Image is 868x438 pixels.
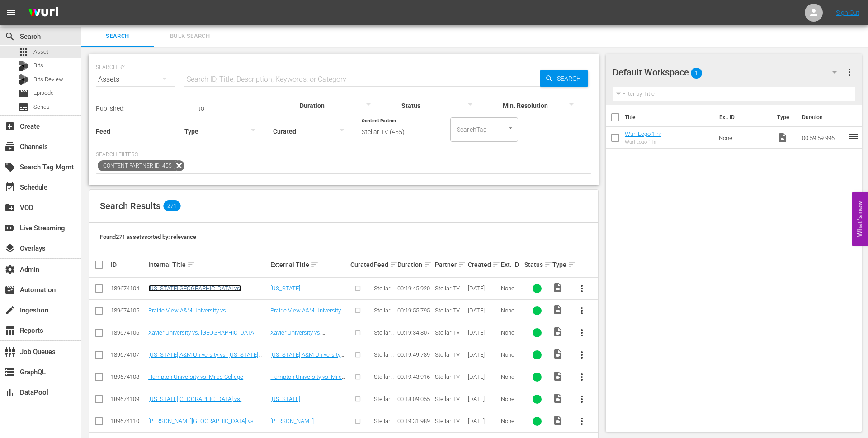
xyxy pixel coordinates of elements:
[270,259,348,270] div: External Title
[18,102,29,112] span: Series
[148,259,268,270] div: Internal Title
[625,105,714,130] th: Title
[100,200,160,211] span: Search Results
[468,418,498,424] div: [DATE]
[5,7,16,18] span: menu
[714,105,772,130] th: Ext. ID
[18,47,29,57] span: Asset
[571,322,593,344] button: more_vert
[492,261,500,269] span: sort
[458,261,466,269] span: sort
[148,329,255,336] a: Xavier University vs. [GEOGRAPHIC_DATA]
[374,285,394,305] span: Stellar MRSS Feed
[501,373,522,380] div: None
[111,351,146,358] div: 189674107
[5,305,15,316] span: Ingestion
[111,396,146,402] div: 189674109
[374,418,394,438] span: Stellar MRSS Feed
[501,418,522,424] div: None
[18,74,29,85] div: Bits Review
[5,346,15,357] span: Job Queues
[544,261,552,269] span: sort
[613,60,845,85] div: Default Workspace
[98,160,174,171] span: Content Partner ID: 455
[576,372,587,382] span: more_vert
[552,304,563,315] span: Video
[397,285,432,292] div: 00:19:45.920
[625,139,661,145] div: Wurl Logo 1 hr
[777,132,788,143] span: Video
[552,371,563,382] span: Video
[501,396,522,402] div: None
[715,127,774,149] td: None
[568,261,576,269] span: sort
[468,329,498,336] div: [DATE]
[524,259,550,270] div: Status
[468,373,498,380] div: [DATE]
[571,388,593,410] button: more_vert
[148,418,259,431] a: [PERSON_NAME][GEOGRAPHIC_DATA] vs. [US_STATE][GEOGRAPHIC_DATA]
[270,373,345,387] a: Hampton University vs. Miles College
[435,259,465,270] div: Partner
[576,394,587,405] span: more_vert
[374,329,394,349] span: Stellar MRSS Feed
[374,396,394,416] span: Stellar MRSS Feed
[576,349,587,360] span: more_vert
[576,416,587,427] span: more_vert
[270,396,334,423] a: [US_STATE][GEOGRAPHIC_DATA] vs. [PERSON_NAME][GEOGRAPHIC_DATA]
[552,282,563,293] span: Video
[5,223,15,233] span: Live Streaming
[96,67,175,92] div: Assets
[397,259,432,270] div: Duration
[540,70,588,87] button: Search
[5,162,15,172] span: Search Tag Mgmt
[501,285,522,292] div: None
[552,393,563,404] span: Video
[798,127,848,149] td: 00:59:59.996
[844,67,855,78] span: more_vert
[18,88,29,99] span: Episode
[111,329,146,336] div: 189674106
[625,130,661,137] a: Wurl Logo 1 hr
[772,105,797,130] th: Type
[468,307,498,314] div: [DATE]
[576,327,587,338] span: more_vert
[111,285,146,292] div: 189674104
[111,373,146,380] div: 189674108
[390,261,398,269] span: sort
[552,259,569,270] div: Type
[148,396,246,409] a: [US_STATE][GEOGRAPHIC_DATA] vs. [PERSON_NAME][GEOGRAPHIC_DATA]
[148,285,241,298] a: [US_STATE][GEOGRAPHIC_DATA] vs. [US_STATE] A&T University
[552,415,563,426] span: Video
[571,344,593,366] button: more_vert
[5,121,15,132] span: Create
[571,366,593,388] button: more_vert
[270,285,339,305] a: [US_STATE][GEOGRAPHIC_DATA] vs. [US_STATE] A&T University
[5,284,15,295] span: Automation
[501,351,522,358] div: None
[552,349,563,359] span: Video
[111,307,146,314] div: 189674105
[148,307,231,321] a: Prairie View A&M University vs. [GEOGRAPHIC_DATA]
[397,329,432,336] div: 00:19:34.807
[468,259,498,270] div: Created
[576,305,587,316] span: more_vert
[22,2,65,23] img: ans4CAIJ8jUAAAAAAAAAAAAAAAAAAAAAAAAgQb4GAAAAAAAAAAAAAAAAAAAAAAAAJMjXAAAAAAAAAAAAAAAAAAAAAAAAgAT5G...
[374,307,394,327] span: Stellar MRSS Feed
[397,351,432,358] div: 00:19:49.789
[111,261,146,268] div: ID
[148,351,262,365] a: [US_STATE] A&M University vs. [US_STATE][GEOGRAPHIC_DATA]
[198,105,204,112] span: to
[374,373,394,394] span: Stellar MRSS Feed
[424,261,432,269] span: sort
[435,373,460,380] span: Stellar TV
[571,278,593,299] button: more_vert
[111,418,146,424] div: 189674110
[5,141,15,152] span: Channels
[187,261,195,269] span: sort
[397,418,432,424] div: 00:19:31.989
[5,325,15,336] span: Reports
[506,124,515,132] button: Open
[468,285,498,292] div: [DATE]
[501,261,522,268] div: Ext. ID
